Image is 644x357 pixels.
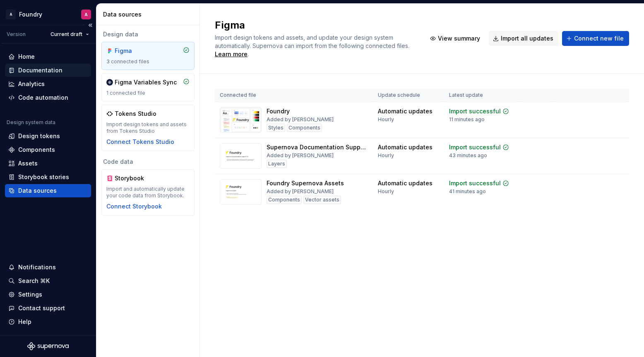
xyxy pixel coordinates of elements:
div: A [6,10,16,19]
div: Help [18,318,31,326]
div: Automatic updates [378,107,433,115]
button: Connect Tokens Studio [106,138,174,146]
div: Components [267,196,302,204]
div: Layers [267,160,287,168]
button: Current draft [47,29,93,40]
div: Design system data [7,119,55,126]
button: Import all updates [489,31,559,46]
div: Import design tokens and assets from Tokens Studio [106,121,190,134]
button: Connect Storybook [106,202,162,211]
button: View summary [426,31,485,46]
span: . [215,43,411,58]
a: StorybookImport and automatically update your code data from Storybook.Connect Storybook [101,169,195,216]
button: Search ⌘K [5,274,91,288]
div: 11 minutes ago [449,116,485,123]
div: Version [7,31,26,38]
a: Assets [5,157,91,170]
div: Code data [101,158,195,166]
div: Import successful [449,143,501,151]
div: Tokens Studio [115,110,156,118]
div: Import successful [449,107,501,115]
button: Collapse sidebar [84,19,96,31]
div: Components [18,146,55,154]
div: Figma Variables Sync [115,78,177,86]
div: A [84,11,88,18]
div: Settings [18,290,42,299]
div: Figma [115,47,154,55]
th: Connected file [215,89,373,102]
div: Supernova Documentation Support (Foundry-2.0) [267,143,368,151]
div: 43 minutes ago [449,152,487,159]
div: Added by [PERSON_NAME] [267,152,334,159]
div: 3 connected files [106,58,190,65]
svg: Supernova Logo [27,342,69,350]
th: Latest update [444,89,520,102]
a: Settings [5,288,91,301]
a: Learn more [215,50,248,58]
div: Hourly [378,188,394,195]
button: AFoundryA [2,5,94,23]
div: Added by [PERSON_NAME] [267,188,334,195]
div: Storybook [115,174,154,182]
div: Analytics [18,80,45,88]
button: Connect new file [562,31,629,46]
div: Documentation [18,66,62,74]
div: Assets [18,159,38,168]
div: Vector assets [303,196,341,204]
div: Import successful [449,179,501,187]
div: Hourly [378,152,394,159]
div: Foundry Supernova Assets [267,179,344,187]
div: Foundry [19,10,42,19]
div: 41 minutes ago [449,188,486,195]
span: View summary [438,34,480,43]
div: Import and automatically update your code data from Storybook. [106,186,190,199]
a: Home [5,50,91,63]
div: Search ⌘K [18,277,50,285]
button: Notifications [5,261,91,274]
a: Tokens StudioImport design tokens and assets from Tokens StudioConnect Tokens Studio [101,105,195,151]
div: Storybook stories [18,173,69,181]
a: Components [5,143,91,156]
span: Import all updates [501,34,553,43]
a: Figma3 connected files [101,42,195,70]
a: Figma Variables Sync1 connected file [101,73,195,101]
div: Automatic updates [378,179,433,187]
div: Data sources [103,10,196,19]
div: Added by [PERSON_NAME] [267,116,334,123]
div: Automatic updates [378,143,433,151]
div: Design data [101,30,195,38]
div: Contact support [18,304,65,312]
h2: Figma [215,19,416,32]
a: Analytics [5,77,91,91]
a: Code automation [5,91,91,104]
div: Design tokens [18,132,60,140]
th: Update schedule [373,89,444,102]
span: Import design tokens and assets, and update your design system automatically. Supernova can impor... [215,34,409,49]
span: Current draft [50,31,82,38]
span: Connect new file [574,34,624,43]
div: Data sources [18,187,57,195]
div: Home [18,53,35,61]
div: Foundry [267,107,290,115]
button: Help [5,315,91,328]
div: Code automation [18,93,68,102]
a: Storybook stories [5,170,91,184]
a: Documentation [5,64,91,77]
button: Contact support [5,302,91,315]
div: 1 connected file [106,90,190,96]
a: Data sources [5,184,91,197]
div: Notifications [18,263,56,271]
div: Styles [267,124,285,132]
a: Design tokens [5,129,91,143]
div: Hourly [378,116,394,123]
div: Components [287,124,322,132]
